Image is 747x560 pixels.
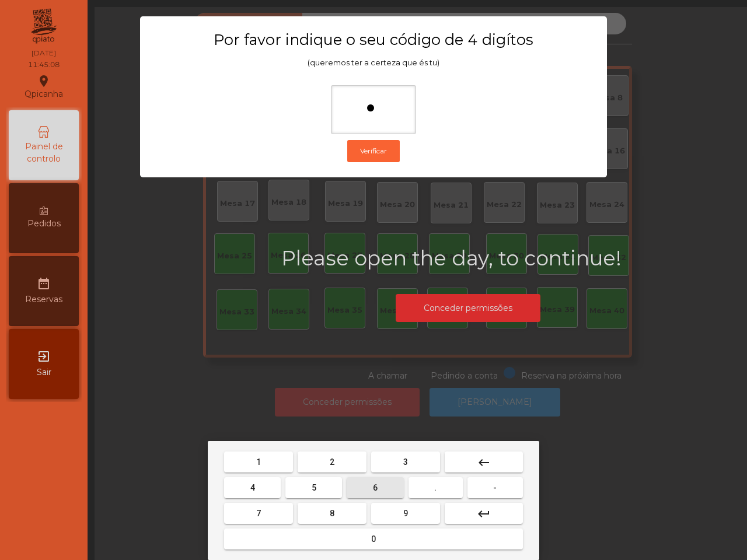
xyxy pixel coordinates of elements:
button: 2 [298,452,366,473]
span: 8 [330,509,334,518]
span: 1 [256,457,261,467]
span: 0 [371,534,376,544]
button: 9 [371,503,440,524]
span: (queremos ter a certeza que és tu) [308,58,439,67]
mat-icon: keyboard_return [477,507,491,521]
button: . [409,477,463,498]
button: - [467,477,523,498]
button: 1 [224,452,293,473]
span: - [493,483,497,492]
button: 0 [224,528,523,549]
button: 8 [298,503,366,524]
button: Verificar [347,140,400,162]
button: 3 [371,452,440,473]
button: 6 [347,477,403,498]
button: 7 [224,503,293,524]
span: . [434,483,437,492]
span: 3 [403,457,408,467]
button: 4 [224,477,281,498]
button: 5 [285,477,342,498]
span: 5 [312,483,316,492]
span: 6 [373,483,378,492]
span: 4 [250,483,255,492]
span: 7 [256,509,261,518]
mat-icon: keyboard_backspace [477,456,491,470]
h3: Por favor indique o seu código de 4 digítos [163,30,584,49]
span: 9 [403,509,408,518]
span: 2 [330,457,334,467]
